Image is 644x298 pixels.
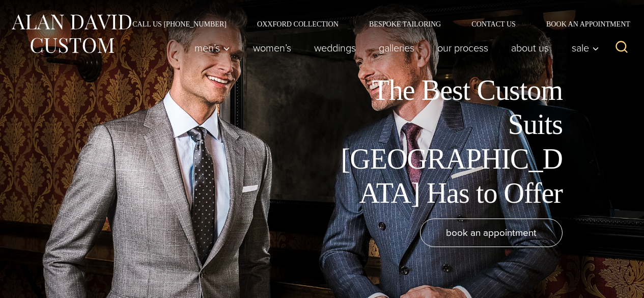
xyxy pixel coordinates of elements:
a: Women’s [242,38,303,58]
h1: The Best Custom Suits [GEOGRAPHIC_DATA] Has to Offer [333,73,563,210]
a: Contact Us [456,20,531,28]
span: Sale [572,43,599,53]
a: Book an Appointment [531,20,634,28]
span: Men’s [194,43,230,53]
button: View Search Form [609,36,634,60]
a: book an appointment [420,219,563,247]
a: Oxxford Collection [242,20,354,28]
a: Call Us [PHONE_NUMBER] [117,20,242,28]
a: Our Process [426,38,500,58]
nav: Secondary Navigation [117,20,634,28]
img: Alan David Custom [10,11,132,57]
span: book an appointment [446,225,537,240]
a: Bespoke Tailoring [354,20,456,28]
a: About Us [500,38,561,58]
nav: Primary Navigation [183,38,605,58]
a: weddings [303,38,368,58]
a: Galleries [368,38,426,58]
